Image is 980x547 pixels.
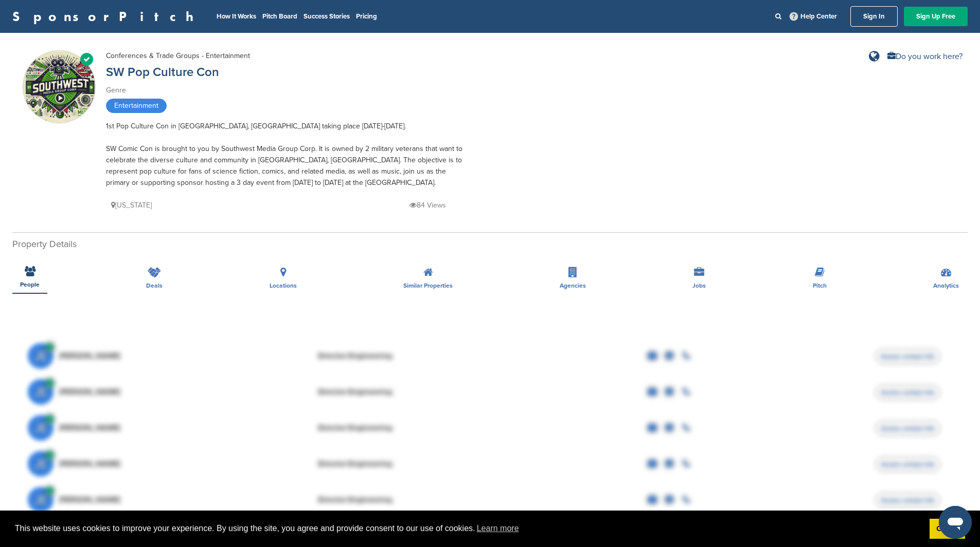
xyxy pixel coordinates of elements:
[475,521,521,536] a: learn more about cookies
[59,388,121,396] span: [PERSON_NAME]
[28,415,54,441] span: JE
[146,282,163,289] span: Deals
[813,282,827,289] span: Pitch
[106,50,250,62] div: Conferences & Trade Groups - Entertainment
[28,487,54,513] span: JE
[875,349,940,364] span: Access contact info
[875,457,940,472] span: Access contact info
[111,199,152,212] p: [US_STATE]
[15,521,921,536] span: This website uses cookies to improve your experience. By using the site, you agree and provide co...
[28,343,54,369] span: JE
[106,121,466,188] div: 1st Pop Culture Con in [GEOGRAPHIC_DATA], [GEOGRAPHIC_DATA] taking place [DATE]-[DATE]. SW Comic ...
[356,12,377,21] a: Pricing
[28,482,952,518] a: JE [PERSON_NAME] Director Engineering Access contact info
[23,51,95,123] img: Sponsorpitch & SW Pop Culture Con
[28,338,952,374] a: JE [PERSON_NAME] Director Engineering Access contact info
[262,12,297,21] a: Pitch Board
[106,65,219,80] a: SW Pop Culture Con
[317,424,472,432] div: Director Engineering
[692,282,706,289] span: Jobs
[317,352,472,360] div: Director Engineering
[409,199,446,212] p: 84 Views
[875,493,940,508] span: Access contact info
[930,519,965,539] a: dismiss cookie message
[28,410,952,446] a: JE [PERSON_NAME] Director Engineering Access contact info
[28,451,54,477] span: JE
[59,424,121,432] span: [PERSON_NAME]
[28,374,952,410] a: JE [PERSON_NAME] Director Engineering Access contact info
[304,12,350,21] a: Success Stories
[59,460,121,468] span: [PERSON_NAME]
[106,85,466,96] div: Genre
[12,237,968,251] h2: Property Details
[317,460,472,468] div: Director Engineering
[28,379,54,405] span: JE
[939,506,972,539] iframe: Button to launch messaging window
[875,421,940,436] span: Access contact info
[875,385,940,400] span: Access contact info
[788,10,839,23] a: Help Center
[12,10,200,23] a: SponsorPitch
[59,496,121,504] span: [PERSON_NAME]
[403,282,453,289] span: Similar Properties
[59,352,121,360] span: [PERSON_NAME]
[217,12,256,21] a: How It Works
[850,6,898,27] a: Sign In
[28,446,952,482] a: JE [PERSON_NAME] Director Engineering Access contact info
[270,282,297,289] span: Locations
[20,281,40,288] span: People
[887,52,963,61] a: Do you work here?
[317,388,472,396] div: Director Engineering
[560,282,586,289] span: Agencies
[904,7,968,26] a: Sign Up Free
[933,282,959,289] span: Analytics
[106,99,167,113] span: Entertainment
[317,496,472,504] div: Director Engineering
